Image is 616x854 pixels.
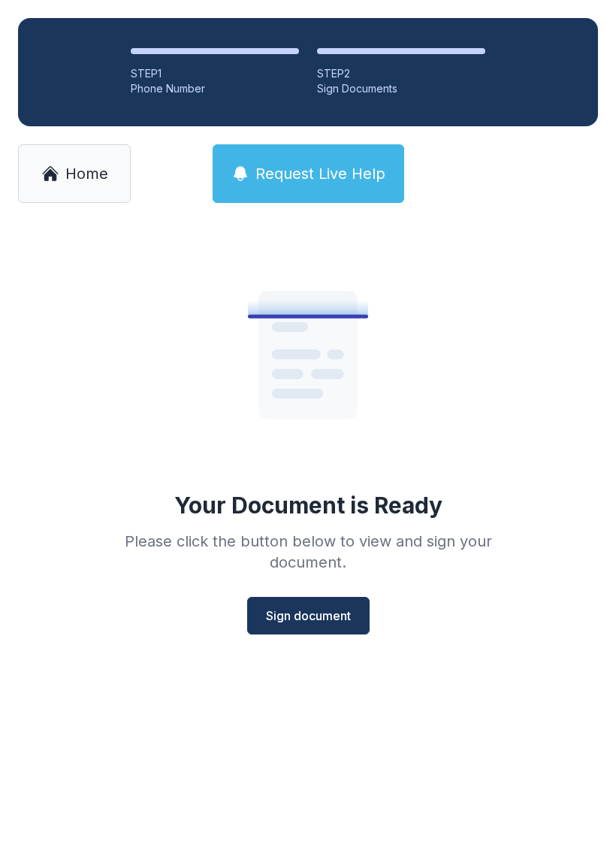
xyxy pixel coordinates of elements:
span: Home [65,163,108,184]
div: Your Document is Ready [174,492,442,519]
span: Request Live Help [255,163,385,184]
div: STEP 1 [131,66,299,81]
div: Please click the button below to view and sign your document. [92,531,524,573]
span: Sign document [266,607,351,625]
div: Phone Number [131,81,299,96]
div: STEP 2 [317,66,485,81]
div: Sign Documents [317,81,485,96]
